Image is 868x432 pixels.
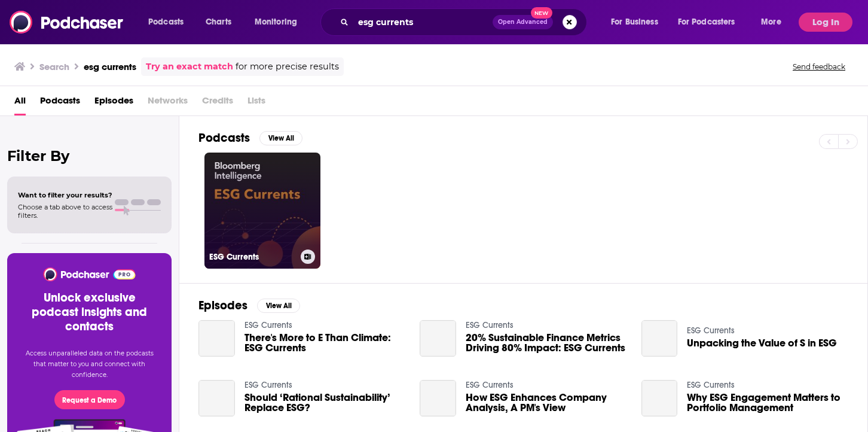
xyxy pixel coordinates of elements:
a: Try an exact match [146,60,233,74]
a: 20% Sustainable Finance Metrics Driving 80% Impact: ESG Currents [420,320,456,357]
a: There's More to E Than Climate: ESG Currents [198,320,235,357]
a: Unpacking the Value of S in ESG [687,338,837,348]
button: View All [257,299,300,313]
span: Monitoring [255,14,297,31]
a: Should ‘Rational Sustainability’ Replace ESG? [198,380,235,416]
a: ESG Currents [466,380,514,390]
a: ESG Currents [204,153,320,269]
span: Podcasts [148,14,184,31]
button: open menu [753,13,796,32]
button: Log In [799,13,852,32]
span: Credits [202,91,233,115]
a: Episodes [94,91,133,115]
a: PodcastsView All [198,130,302,145]
button: open menu [140,13,199,32]
a: EpisodesView All [198,298,300,313]
a: ESG Currents [687,325,735,336]
span: Want to filter your results? [18,191,112,199]
button: open menu [246,13,313,32]
a: All [14,91,26,115]
a: How ESG Enhances Company Analysis, A PM's View [466,393,627,413]
span: Networks [148,91,188,115]
h3: Search [39,61,69,72]
a: ESG Currents [687,380,735,390]
h2: Podcasts [198,130,250,145]
p: Access unparalleled data on the podcasts that matter to you and connect with confidence. [22,348,157,381]
a: Podcasts [40,91,80,115]
a: Charts [198,13,239,32]
span: Choose a tab above to access filters. [18,203,112,220]
h3: Unlock exclusive podcast insights and contacts [22,291,157,334]
a: How ESG Enhances Company Analysis, A PM's View [420,380,456,416]
button: View All [259,131,302,145]
h3: ESG Currents [209,252,296,262]
a: Why ESG Engagement Matters to Portfolio Management [687,393,848,413]
span: Charts [206,14,231,31]
h3: esg currents [84,61,136,72]
span: Lists [247,91,265,115]
a: 20% Sustainable Finance Metrics Driving 80% Impact: ESG Currents [466,333,627,353]
button: Request a Demo [54,390,125,409]
button: open menu [670,13,753,32]
span: For Podcasters [678,14,735,31]
div: Search podcasts, credits, & more... [332,8,598,36]
span: More [761,14,781,31]
button: Send feedback [789,62,849,72]
a: Why ESG Engagement Matters to Portfolio Management [641,380,678,416]
button: Open AdvancedNew [493,15,553,29]
span: For Business [611,14,658,31]
img: Podchaser - Follow, Share and Rate Podcasts [10,11,124,34]
a: There's More to E Than Climate: ESG Currents [244,333,406,353]
span: Open Advanced [498,19,548,25]
a: ESG Currents [244,380,292,390]
a: ESG Currents [244,320,292,330]
a: Should ‘Rational Sustainability’ Replace ESG? [244,393,406,413]
h2: Filter By [7,147,172,165]
h2: Episodes [198,298,247,313]
a: Unpacking the Value of S in ESG [641,320,678,357]
a: ESG Currents [466,320,514,330]
img: Podchaser - Follow, Share and Rate Podcasts [42,267,136,281]
button: open menu [603,13,673,32]
input: Search podcasts, credits, & more... [353,13,493,32]
span: New [531,7,552,19]
span: for more precise results [236,60,339,74]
